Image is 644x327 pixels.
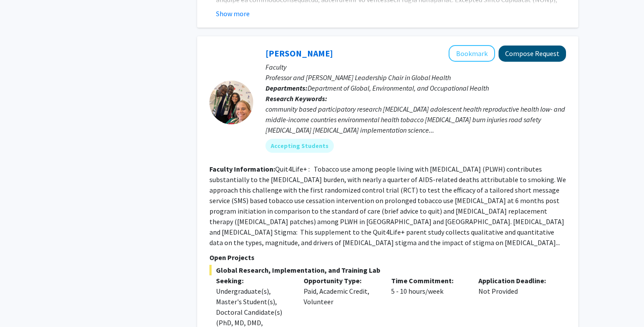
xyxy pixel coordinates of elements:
p: Seeking: [216,275,290,286]
p: Opportunity Type: [304,275,378,286]
button: Add Heather Wipfli to Bookmarks [449,45,495,62]
mat-chip: Accepting Students [265,139,334,153]
span: Global Research, Implementation, and Training Lab [209,265,566,275]
button: Compose Request to Heather Wipfli [499,46,566,62]
p: Time Commitment: [391,275,466,286]
p: Faculty [265,62,566,72]
div: community based participatory research [MEDICAL_DATA] adolescent health reproductive health low- ... [265,104,566,135]
p: Application Deadline: [478,275,553,286]
a: [PERSON_NAME] [265,48,333,59]
p: Professor and [PERSON_NAME] Leadership Chair in Global Health [265,72,566,83]
p: Open Projects [209,252,566,263]
iframe: Chat [7,288,37,320]
b: Research Keywords: [265,94,327,103]
b: Faculty Information: [209,165,275,173]
b: Departments: [265,84,308,92]
fg-read-more: Quit4Life+ : Tobacco use among people living with [MEDICAL_DATA] (PLWH) contributes substantially... [209,165,566,247]
button: Show more [216,8,250,19]
span: Department of Global, Environmental, and Occupational Health [308,84,489,92]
